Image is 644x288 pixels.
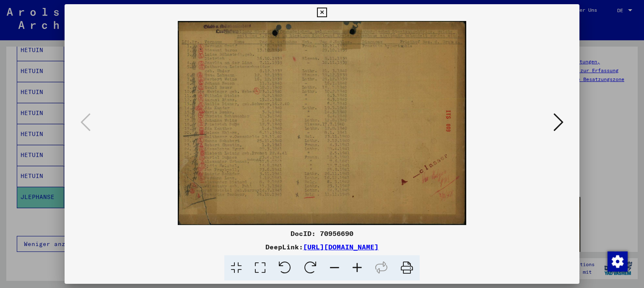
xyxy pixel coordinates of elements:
[65,242,580,252] div: DeepLink:
[93,21,551,225] img: 001.jpg
[65,228,580,238] div: DocID: 70956690
[608,251,628,272] img: Zustimmung ändern
[303,243,379,251] a: [URL][DOMAIN_NAME]
[607,251,627,271] div: Zustimmung ändern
